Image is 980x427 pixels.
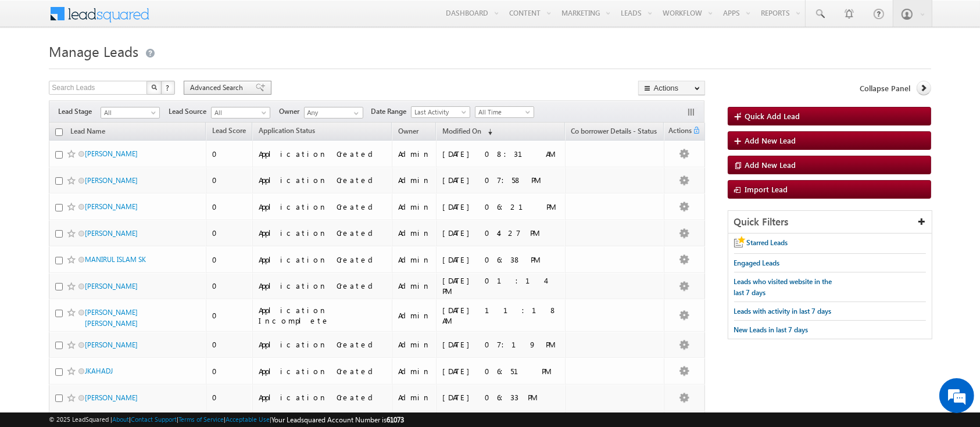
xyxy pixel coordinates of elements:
[475,107,531,117] span: All Time
[398,339,431,350] div: Admin
[734,259,780,267] span: Engaged Leads
[259,281,387,291] div: Application Created
[571,127,657,135] span: Co borrower Details - Status
[398,149,431,159] div: Admin
[442,149,560,159] div: [DATE] 08:31 AM
[442,305,560,326] div: [DATE] 11:18 AM
[169,106,211,117] span: Lead Source
[212,149,247,159] div: 0
[747,238,788,247] span: Starred Leads
[259,202,387,212] div: Application Created
[412,107,467,117] span: Last Activity
[398,254,431,265] div: Admin
[206,124,252,139] a: Lead Score
[437,124,498,139] a: Modified On (sorted descending)
[212,392,247,403] div: 0
[85,149,138,158] a: [PERSON_NAME]
[371,106,411,117] span: Date Range
[259,305,387,326] div: Application Incomplete
[664,124,692,139] span: Actions
[745,184,788,194] span: Import Lead
[212,228,247,238] div: 0
[259,228,387,238] div: Application Created
[398,127,419,135] span: Owner
[85,176,138,185] a: [PERSON_NAME]
[271,415,404,424] span: Your Leadsquared Account Number is
[85,202,138,211] a: [PERSON_NAME]
[85,367,113,375] a: JKAHADJ
[259,126,315,135] span: Application Status
[212,126,246,135] span: Lead Score
[259,149,387,159] div: Application Created
[279,106,304,117] span: Owner
[49,414,404,425] span: © 2025 LeadSquared | | | | |
[398,281,431,291] div: Admin
[259,175,387,185] div: Application Created
[638,81,705,95] button: Actions
[211,107,270,119] a: All
[398,366,431,376] div: Admin
[745,160,796,170] span: Add New Lead
[58,106,101,117] span: Lead Stage
[212,310,247,321] div: 0
[348,107,362,119] a: Show All Items
[483,127,492,137] span: (sorted descending)
[398,175,431,185] div: Admin
[442,366,560,376] div: [DATE] 06:51 PM
[475,106,534,118] a: All Time
[212,254,247,265] div: 0
[85,308,138,328] a: [PERSON_NAME] [PERSON_NAME]
[85,340,138,349] a: [PERSON_NAME]
[442,275,560,296] div: [DATE] 01:14 PM
[212,366,247,376] div: 0
[398,392,431,403] div: Admin
[442,339,560,350] div: [DATE] 07:19 PM
[151,84,157,90] img: Search
[387,415,404,424] span: 61073
[212,281,247,291] div: 0
[304,107,363,119] input: Type to Search
[65,125,111,140] a: Lead Name
[442,127,481,135] span: Modified On
[85,393,138,402] a: [PERSON_NAME]
[85,255,146,264] a: MANIRUL ISLAM SK
[101,107,160,119] a: All
[860,83,911,94] span: Collapse Panel
[253,124,321,139] a: Application Status
[85,282,138,290] a: [PERSON_NAME]
[212,202,247,212] div: 0
[212,175,247,185] div: 0
[178,415,224,423] a: Terms of Service
[259,392,387,403] div: Application Created
[745,135,796,145] span: Add New Lead
[442,228,560,238] div: [DATE] 04:27 PM
[745,111,800,121] span: Quick Add Lead
[259,254,387,265] div: Application Created
[398,202,431,212] div: Admin
[442,175,560,185] div: [DATE] 07:58 PM
[734,325,809,334] span: New Leads in last 7 days
[442,254,560,265] div: [DATE] 06:38 PM
[411,106,470,118] a: Last Activity
[112,415,129,423] a: About
[49,42,138,60] span: Manage Leads
[226,415,270,423] a: Acceptable Use
[166,82,171,92] span: ?
[131,415,177,423] a: Contact Support
[55,128,63,136] input: Check all records
[101,107,156,118] span: All
[398,228,431,238] div: Admin
[161,81,175,95] button: ?
[442,392,560,403] div: [DATE] 06:33 PM
[190,82,246,93] span: Advanced Search
[85,229,138,238] a: [PERSON_NAME]
[398,310,431,321] div: Admin
[259,339,387,350] div: Application Created
[212,339,247,350] div: 0
[442,202,560,212] div: [DATE] 06:21 PM
[728,211,932,234] div: Quick Filters
[212,107,267,118] span: All
[734,277,832,297] span: Leads who visited website in the last 7 days
[734,307,832,315] span: Leads with activity in last 7 days
[259,366,387,376] div: Application Created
